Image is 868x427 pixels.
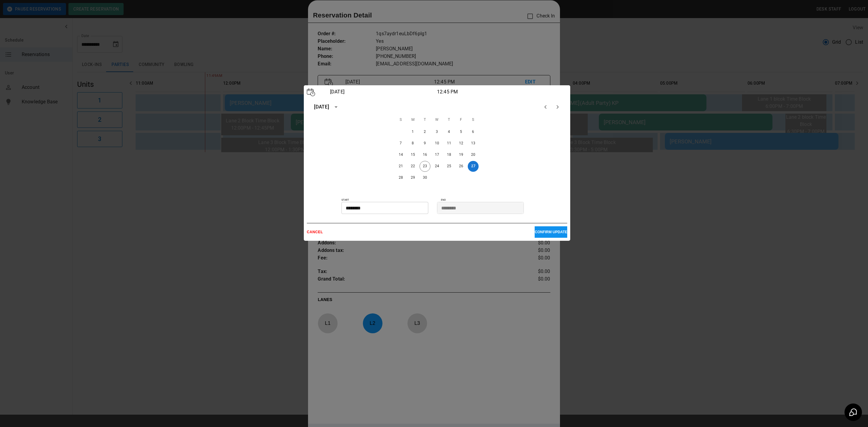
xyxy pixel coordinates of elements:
button: 8 [407,138,418,149]
p: CANCEL [307,230,535,234]
button: 3 [432,127,442,137]
button: 10 [432,138,442,149]
button: 15 [407,149,418,160]
button: 5 [456,127,467,137]
span: Thursday [444,114,454,126]
span: Friday [456,114,467,126]
button: 18 [444,149,454,160]
button: 9 [420,138,430,149]
span: Tuesday [420,114,430,126]
button: 2 [420,127,430,137]
button: 14 [395,149,406,160]
span: Sunday [395,114,406,126]
button: 25 [444,161,454,172]
button: 11 [444,138,454,149]
button: 4 [444,127,454,137]
button: 28 [395,172,406,183]
input: Choose time, selected time is 2:45 PM [437,202,520,214]
button: 16 [420,149,430,160]
button: 30 [420,172,430,183]
button: CONFIRM UPDATE [535,226,567,238]
p: 12:45 PM [437,88,546,96]
button: 12 [456,138,467,149]
p: CONFIRM UPDATE [535,230,567,234]
button: 19 [456,149,467,160]
input: Choose time, selected time is 12:45 PM [341,202,424,214]
button: calendar view is open, switch to year view [331,102,341,112]
p: END [441,198,567,202]
button: 22 [407,161,418,172]
button: 23 [420,161,430,172]
button: 13 [468,138,479,149]
button: 27 [468,161,479,172]
button: 6 [468,127,479,137]
button: 7 [395,138,406,149]
button: Previous month [539,101,552,113]
div: [DATE] [314,103,329,111]
p: START [341,198,437,202]
button: 29 [407,172,418,183]
img: Vector [307,88,315,96]
button: 17 [432,149,442,160]
button: 24 [432,161,442,172]
span: Monday [407,114,418,126]
button: Next month [552,101,564,113]
p: [DATE] [329,88,437,96]
span: Wednesday [432,114,442,126]
button: 26 [456,161,467,172]
span: Saturday [468,114,479,126]
button: 1 [407,127,418,137]
button: 21 [395,161,406,172]
button: 20 [468,149,479,160]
